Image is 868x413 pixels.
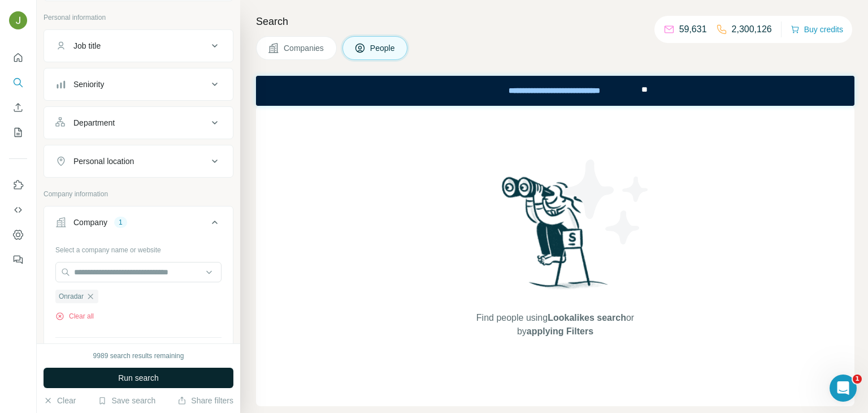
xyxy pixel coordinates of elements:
button: Save search [98,395,155,406]
iframe: Intercom live chat [830,375,857,402]
button: Dashboard [9,225,27,245]
p: 2,300,126 [732,23,772,36]
button: Buy credits [791,21,843,37]
div: 1 [114,217,127,227]
h4: Search [256,14,854,29]
p: Personal information [44,12,233,23]
div: Select a company name or website [55,240,222,255]
div: Personal location [73,156,134,167]
button: Enrich CSV [9,97,27,118]
span: applying Filters [527,326,593,336]
div: Company [73,217,107,228]
img: Surfe Illustration - Woman searching with binoculars [497,174,614,300]
button: Run search [44,368,233,388]
button: My lists [9,122,27,143]
button: Feedback [9,249,27,270]
span: People [370,42,396,54]
span: Onradar [59,291,84,302]
span: Companies [284,42,325,54]
button: Share filters [177,395,233,406]
div: Seniority [73,79,104,90]
div: Department [73,117,115,128]
span: 1 [853,375,862,384]
div: 9989 search results remaining [93,351,184,361]
button: Department [44,109,233,136]
button: Use Surfe API [9,200,27,220]
button: Use Surfe on LinkedIn [9,175,27,195]
img: Avatar [9,11,27,29]
span: Lookalikes search [548,313,626,322]
div: Job title [73,40,101,51]
span: Run search [118,372,159,384]
img: Surfe Illustration - Stars [555,151,657,253]
button: Job title [44,32,233,59]
p: Company information [44,189,233,199]
button: Clear [44,395,76,406]
button: Personal location [44,148,233,175]
p: 59,631 [679,23,707,36]
button: Seniority [44,71,233,98]
iframe: Banner [256,76,854,106]
span: Find people using or by [465,311,645,338]
button: Clear all [55,311,94,321]
button: Company1 [44,209,233,240]
button: Search [9,72,27,93]
button: Quick start [9,48,27,68]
